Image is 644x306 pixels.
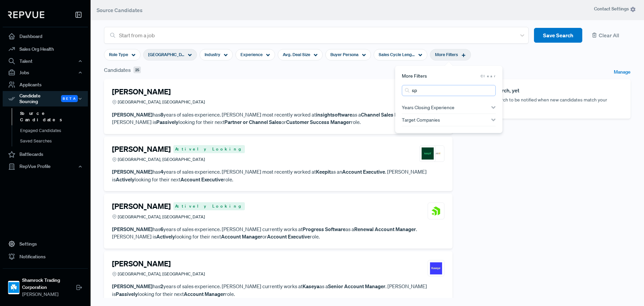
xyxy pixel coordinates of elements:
[303,226,345,232] strong: Progress Software
[3,43,88,55] a: Sales Org Health
[361,111,415,118] strong: Channel Sales Manager
[481,74,496,79] span: Clear
[97,7,143,13] span: Source Candidates
[3,148,88,161] a: Battlecards
[8,282,19,293] img: Shamrock Trading Corporation
[328,283,385,290] strong: Senior Account Manager
[118,214,205,220] span: [GEOGRAPHIC_DATA], [GEOGRAPHIC_DATA]
[286,119,351,125] strong: Customer Success Manager
[3,268,88,301] a: Shamrock Trading CorporationShamrock Trading Corporation[PERSON_NAME]
[402,105,454,110] span: Years Closing Experience
[330,51,359,58] span: Buyer Persona
[112,168,444,183] p: has years of sales experience. [PERSON_NAME] most recently worked at as an . [PERSON_NAME] is loo...
[104,66,131,74] span: Candidates
[118,99,205,105] span: [GEOGRAPHIC_DATA], [GEOGRAPHIC_DATA]
[3,67,88,78] button: Jobs
[116,176,135,183] strong: Actively
[12,108,97,125] a: Source Candidates
[594,5,636,12] span: Contact Settings
[267,233,310,240] strong: Account Executive
[160,111,163,118] strong: 8
[3,55,88,67] button: Talent
[430,147,442,160] img: OverIT - Field Service Management
[3,30,88,43] a: Dashboard
[3,161,88,172] button: RepVue Profile
[112,145,171,154] h4: [PERSON_NAME]
[3,91,88,106] div: Candidate Sourcing
[22,291,76,298] span: [PERSON_NAME]
[12,136,97,146] a: Saved Searches
[160,283,163,290] strong: 2
[22,277,76,291] strong: Shamrock Trading Corporation
[180,176,223,183] strong: Account Executive
[469,87,623,94] h6: No Saved Search, yet
[430,205,442,217] img: Progress Software
[205,51,220,58] span: Industry
[112,202,171,211] h4: [PERSON_NAME]
[614,69,631,77] a: Manage
[402,85,496,96] input: Search Candidates
[112,111,444,126] p: has years of sales experience. [PERSON_NAME] most recently worked at as a . [PERSON_NAME] is look...
[109,51,128,58] span: Role Type
[184,291,225,297] strong: Account Manager
[118,271,205,277] span: [GEOGRAPHIC_DATA], [GEOGRAPHIC_DATA]
[379,51,415,58] span: Sales Cycle Length
[221,233,262,240] strong: Account Manager
[588,28,631,43] button: Clear All
[156,119,178,125] strong: Passively
[61,95,78,102] span: Beta
[342,168,385,175] strong: Account Executive
[112,87,171,96] h4: [PERSON_NAME]
[173,202,245,210] span: Actively Looking
[316,168,331,175] strong: Keepit
[3,237,88,250] a: Settings
[354,226,416,232] strong: Renewal Account Manager
[402,117,440,123] span: Target Companies
[156,233,175,240] strong: Actively
[224,119,281,125] strong: Partner or Channel Sales
[116,291,138,297] strong: Passively
[3,91,88,106] button: Candidate Sourcing Beta
[435,51,458,58] span: More Filters
[160,226,163,232] strong: 6
[112,111,153,118] strong: [PERSON_NAME]
[112,168,153,175] strong: [PERSON_NAME]
[12,125,97,136] a: Engaged Candidates
[283,51,310,58] span: Avg. Deal Size
[422,147,434,160] img: Keepit
[112,283,153,290] strong: [PERSON_NAME]
[316,111,352,118] strong: insightsoftware
[402,101,496,114] button: Years Closing Experience
[430,262,442,274] img: Kaseya
[133,67,141,74] span: 25
[3,78,88,91] a: Applicants
[8,11,44,18] img: RepVue
[148,51,184,58] span: [GEOGRAPHIC_DATA], [GEOGRAPHIC_DATA]
[3,250,88,263] a: Notifications
[118,156,205,163] span: [GEOGRAPHIC_DATA], [GEOGRAPHIC_DATA]
[402,114,496,126] button: Target Companies
[112,225,444,241] p: has years of sales experience. [PERSON_NAME] currently works at as a . [PERSON_NAME] is looking f...
[534,28,582,43] button: Save Search
[160,168,163,175] strong: 4
[303,283,319,290] strong: Kaseya
[112,259,171,268] h4: [PERSON_NAME]
[240,51,263,58] span: Experience
[112,282,444,298] p: has years of sales experience. [PERSON_NAME] currently works at as a . [PERSON_NAME] is looking f...
[469,96,623,111] p: Try saving a search to be notified when new candidates match your criteria!
[173,145,245,153] span: Actively Looking
[112,226,153,232] strong: [PERSON_NAME]
[402,73,427,80] span: More Filters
